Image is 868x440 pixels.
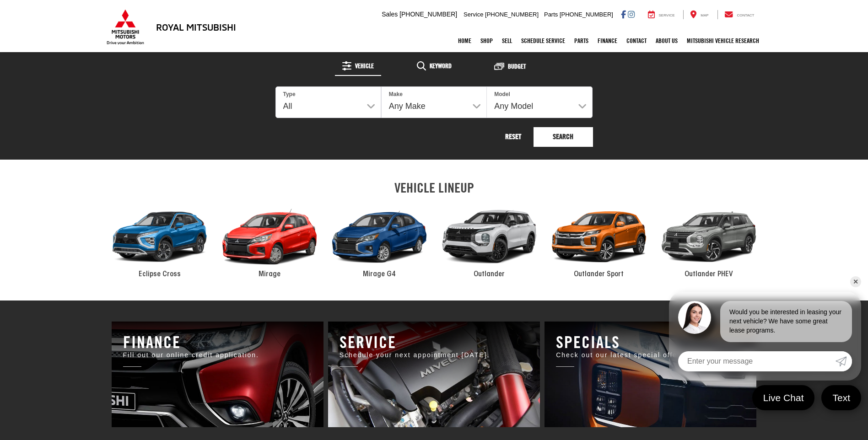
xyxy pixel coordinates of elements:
[434,200,544,280] a: 2024 Mitsubishi Outlander Outlander
[112,322,323,428] a: Royal Mitsubishi | Baton Rouge, LA Royal Mitsubishi | Baton Rouge, LA Royal Mitsubishi | Baton Ro...
[340,333,528,351] h3: Service
[752,385,815,410] a: Live Chat
[453,29,476,52] a: Home
[534,127,593,147] button: Search
[683,10,715,19] a: Map
[328,322,540,428] a: Royal Mitsubishi | Baton Rouge, LA Royal Mitsubishi | Baton Rouge, LA Royal Mitsubishi | Baton Ro...
[464,11,483,18] span: Service
[717,10,761,19] a: Contact
[283,91,296,98] label: Type
[641,10,682,19] a: Service
[556,351,745,360] p: Check out our latest special offers.
[737,13,754,17] span: Contact
[324,200,434,274] div: 2024 Mitsubishi Mirage G4
[517,29,570,52] a: Schedule Service: Opens in a new tab
[123,351,312,360] p: Fill out our online credit application.
[685,271,733,278] span: Outlander PHEV
[682,29,764,52] a: Mitsubishi Vehicle Research
[324,200,434,280] a: 2024 Mitsubishi Mirage G4 Mirage G4
[574,271,624,278] span: Outlander Sport
[508,63,526,70] span: Budget
[654,200,764,274] div: 2024 Mitsubishi Outlander PHEV
[593,29,622,52] a: Finance
[485,11,539,18] span: [PHONE_NUMBER]
[544,11,558,18] span: Parts
[105,200,215,274] div: 2024 Mitsubishi Eclipse Cross
[156,22,236,32] h3: Royal Mitsubishi
[759,392,809,404] span: Live Chat
[628,11,635,18] a: Instagram: Click to visit our Instagram page
[215,200,324,280] a: 2024 Mitsubishi Mirage Mirage
[476,29,497,52] a: Shop
[259,271,280,278] span: Mirage
[556,333,745,351] h3: Specials
[363,271,396,278] span: Mirage G4
[545,322,756,428] a: Royal Mitsubishi | Baton Rouge, LA Royal Mitsubishi | Baton Rouge, LA Royal Mitsubishi | Baton Ro...
[399,11,457,18] span: [PHONE_NUMBER]
[105,180,764,195] h2: VEHICLE LINEUP
[621,11,626,18] a: Facebook: Click to visit our Facebook page
[651,29,682,52] a: About Us
[678,351,836,371] input: Enter your message
[836,351,852,371] a: Submit
[654,200,764,280] a: 2024 Mitsubishi Outlander PHEV Outlander PHEV
[382,11,398,18] span: Sales
[659,13,675,17] span: Service
[389,91,403,98] label: Make
[720,301,852,342] div: Would you be interested in leasing your next vehicle? We have some great lease programs.
[494,91,510,98] label: Model
[474,271,505,278] span: Outlander
[355,63,374,69] span: Vehicle
[139,271,181,278] span: Eclipse Cross
[434,200,544,274] div: 2024 Mitsubishi Outlander
[570,29,593,52] a: Parts: Opens in a new tab
[622,29,651,52] a: Contact
[828,392,855,404] span: Text
[544,200,654,280] a: 2024 Mitsubishi Outlander Sport Outlander Sport
[821,385,861,410] a: Text
[340,351,528,360] p: Schedule your next appointment [DATE].
[430,63,452,69] span: Keyword
[215,200,324,274] div: 2024 Mitsubishi Mirage
[105,200,215,280] a: 2024 Mitsubishi Eclipse Cross Eclipse Cross
[678,301,711,334] img: Agent profile photo
[701,13,708,17] span: Map
[105,9,146,45] img: Mitsubishi
[123,333,312,351] h3: Finance
[560,11,613,18] span: [PHONE_NUMBER]
[544,200,654,274] div: 2024 Mitsubishi Outlander Sport
[497,29,517,52] a: Sell
[495,127,532,147] button: Reset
